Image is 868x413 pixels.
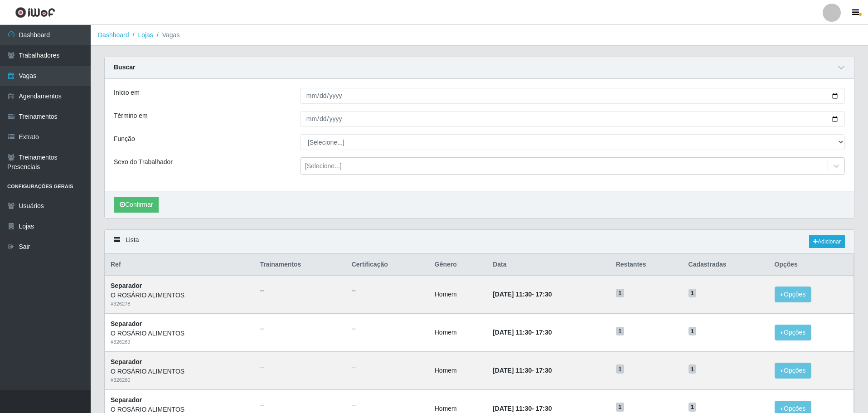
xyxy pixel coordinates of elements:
ul: -- [260,400,340,410]
strong: Separador [111,282,142,289]
strong: - [493,405,552,412]
th: Data [487,254,611,276]
th: Ref [105,254,255,276]
div: # 326278 [111,300,249,308]
button: Opções [775,363,812,379]
label: Término em [114,111,148,121]
label: Início em [114,88,140,97]
a: Dashboard [98,31,129,39]
div: Lista [105,230,854,254]
th: Gênero [429,254,487,276]
strong: - [493,291,552,298]
input: 00/00/0000 [300,111,845,127]
input: 00/00/0000 [300,88,845,104]
time: 17:30 [536,291,552,298]
th: Certificação [346,254,429,276]
time: [DATE] 11:30 [493,329,532,336]
div: O ROSÁRIO ALIMENTOS [111,367,249,376]
div: # 326269 [111,338,249,346]
img: CoreUI Logo [15,7,55,18]
td: Homem [429,275,487,313]
button: Opções [775,325,812,340]
label: Função [114,134,135,144]
time: [DATE] 11:30 [493,367,532,374]
strong: Separador [111,320,142,327]
div: [Selecione...] [305,161,342,171]
span: 1 [689,403,697,412]
span: 1 [616,327,624,336]
a: Adicionar [809,235,845,248]
strong: Separador [111,358,142,365]
ul: -- [260,362,340,372]
span: 1 [689,289,697,298]
button: Confirmar [114,197,159,213]
th: Restantes [611,254,683,276]
label: Sexo do Trabalhador [114,157,173,167]
div: # 326260 [111,376,249,384]
button: Opções [775,287,812,302]
td: Homem [429,351,487,389]
ul: -- [260,286,340,296]
th: Trainamentos [254,254,346,276]
td: Homem [429,314,487,352]
time: 17:30 [536,405,552,412]
a: Lojas [138,31,153,39]
strong: - [493,367,552,374]
time: 17:30 [536,367,552,374]
li: Vagas [153,30,180,40]
th: Cadastradas [683,254,769,276]
span: 1 [689,327,697,336]
strong: - [493,329,552,336]
div: O ROSÁRIO ALIMENTOS [111,329,249,338]
ul: -- [260,324,340,334]
ul: -- [352,400,424,410]
time: [DATE] 11:30 [493,405,532,412]
time: 17:30 [536,329,552,336]
ul: -- [352,286,424,296]
ul: -- [352,324,424,334]
div: O ROSÁRIO ALIMENTOS [111,291,249,300]
ul: -- [352,362,424,372]
time: [DATE] 11:30 [493,291,532,298]
span: 1 [689,364,697,374]
span: 1 [616,403,624,412]
span: 1 [616,364,624,374]
th: Opções [769,254,854,276]
strong: Separador [111,396,142,403]
strong: Buscar [114,63,135,71]
span: 1 [616,289,624,298]
nav: breadcrumb [91,25,868,46]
